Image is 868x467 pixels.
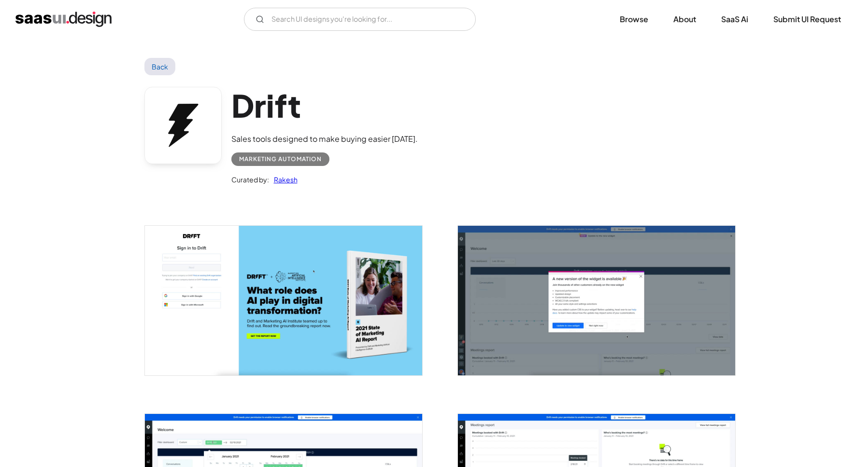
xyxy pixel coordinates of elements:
[145,226,422,375] a: open lightbox
[662,9,708,30] a: About
[145,226,422,375] img: 6024a3a959ded6b9dce20743_Drift%20Sign%20in.jpg
[144,58,176,75] a: Back
[710,9,760,30] a: SaaS Ai
[762,9,853,30] a: Submit UI Request
[231,174,269,185] div: Curated by:
[269,174,298,185] a: Rakesh
[608,9,660,30] a: Browse
[244,8,476,31] input: Search UI designs you're looking for...
[458,226,735,375] a: open lightbox
[458,226,735,375] img: 6024a3a96bb9cb829832ee0a_Drift%20welcome%20screen%20wit%20a%20new%20update%20modal.jpg
[239,153,322,165] div: Marketing Automation
[231,133,418,145] div: Sales tools designed to make buying easier [DATE].
[244,8,476,31] form: Email Form
[15,12,112,27] a: home
[231,87,418,124] h1: Drift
